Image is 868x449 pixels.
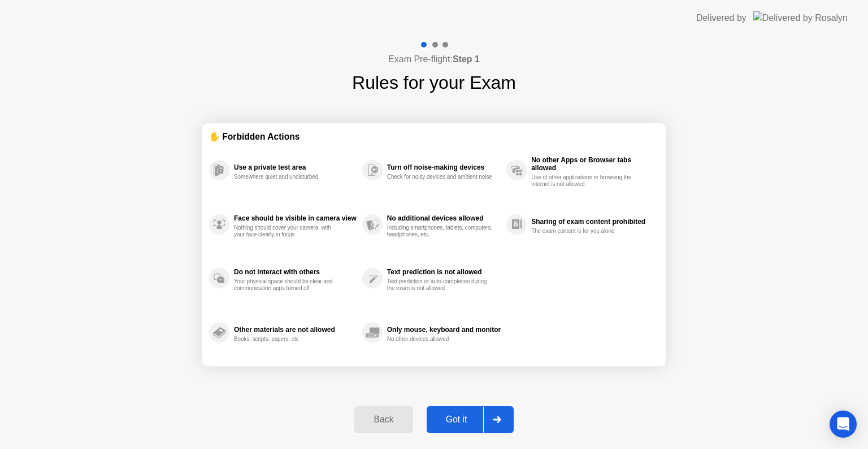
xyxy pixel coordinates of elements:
[531,228,638,235] div: The exam content is for you alone
[234,214,357,222] div: Face should be visible in camera view
[209,130,659,143] div: ✋ Forbidden Actions
[830,411,857,438] div: Open Intercom Messenger
[430,415,483,425] div: Got it
[387,336,494,343] div: No other devices allowed
[352,69,516,96] h1: Rules for your Exam
[388,53,480,66] h4: Exam Pre-flight:
[387,225,494,238] div: Including smartphones, tablets, computers, headphones, etc.
[234,225,341,238] div: Nothing should cover your camera, with your face clearly in focus
[234,163,357,171] div: Use a private test area
[531,156,653,172] div: No other Apps or Browser tabs allowed
[696,11,747,25] div: Delivered by
[358,415,409,425] div: Back
[234,174,341,180] div: Somewhere quiet and undisturbed
[427,406,514,433] button: Got it
[387,214,501,222] div: No additional devices allowed
[387,326,501,334] div: Only mouse, keyboard and monitor
[234,278,341,292] div: Your physical space should be clear and communication apps turned off
[234,326,357,334] div: Other materials are not allowed
[531,174,638,188] div: Use of other applications or browsing the internet is not allowed
[387,174,494,180] div: Check for noisy devices and ambient noise
[387,268,501,276] div: Text prediction is not allowed
[387,163,501,171] div: Turn off noise-making devices
[753,11,848,24] img: Delivered by Rosalyn
[234,336,341,343] div: Books, scripts, papers, etc
[354,406,413,433] button: Back
[531,218,653,226] div: Sharing of exam content prohibited
[453,54,480,64] b: Step 1
[387,278,494,292] div: Text prediction or auto-completion during the exam is not allowed
[234,268,357,276] div: Do not interact with others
